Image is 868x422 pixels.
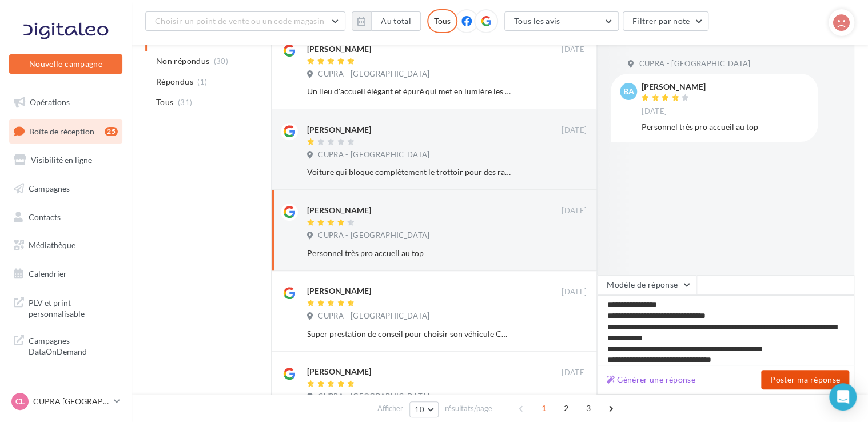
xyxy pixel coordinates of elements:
[9,54,122,74] button: Nouvelle campagne
[7,262,125,286] a: Calendrier
[445,403,492,414] span: résultats/page
[642,121,809,133] div: Personnel très pro accueil au top
[29,269,67,278] span: Calendrier
[352,11,421,31] button: Au total
[307,205,371,216] div: [PERSON_NAME]
[642,83,706,91] div: [PERSON_NAME]
[377,403,403,414] span: Afficher
[409,401,439,417] button: 10
[29,240,75,250] span: Médiathèque
[307,248,512,259] div: Personnel très pro accueil au top
[307,124,371,136] div: [PERSON_NAME]
[7,148,125,172] a: Visibilité en ligne
[29,333,118,357] span: Campagnes DataOnDemand
[557,399,575,417] span: 2
[29,212,61,221] span: Contacts
[15,396,25,407] span: CL
[7,233,125,257] a: Médiathèque
[562,125,587,136] span: [DATE]
[307,285,371,297] div: [PERSON_NAME]
[427,9,457,33] div: Tous
[33,396,109,407] p: CUPRA [GEOGRAPHIC_DATA]
[829,383,857,411] div: Open Intercom Messenger
[597,275,696,294] button: Modèle de réponse
[30,97,70,107] span: Opérations
[9,391,122,412] a: CL CUPRA [GEOGRAPHIC_DATA]
[761,370,849,389] button: Poster ma réponse
[562,45,587,55] span: [DATE]
[514,16,560,26] span: Tous les avis
[145,11,345,31] button: Choisir un point de vente ou un code magasin
[197,77,207,86] span: (1)
[7,177,125,201] a: Campagnes
[307,43,371,55] div: [PERSON_NAME]
[318,392,429,402] span: CUPRA - [GEOGRAPHIC_DATA]
[415,405,424,414] span: 10
[155,16,324,26] span: Choisir un point de vente ou un code magasin
[29,295,118,320] span: PLV et print personnalisable
[156,76,193,87] span: Répondus
[307,86,512,97] div: Un lieu d'accueil élégant et épuré qui met en lumière les véhicules tendances de chez Cupra ! Et ...
[318,150,429,160] span: CUPRA - [GEOGRAPHIC_DATA]
[7,328,125,362] a: Campagnes DataOnDemand
[31,155,92,165] span: Visibilité en ligne
[214,57,228,66] span: (30)
[318,230,429,241] span: CUPRA - [GEOGRAPHIC_DATA]
[178,98,192,107] span: (31)
[156,97,173,108] span: Tous
[562,368,587,378] span: [DATE]
[105,127,118,136] div: 25
[307,366,371,377] div: [PERSON_NAME]
[504,11,619,31] button: Tous les avis
[7,90,125,114] a: Opérations
[7,205,125,229] a: Contacts
[318,311,429,321] span: CUPRA - [GEOGRAPHIC_DATA]
[535,399,553,417] span: 1
[642,106,667,117] span: [DATE]
[307,166,512,178] div: Voiture qui bloque complètement le trottoir pour des raisons promotionnelles, impossible de passe...
[623,86,634,97] span: BA
[29,126,94,136] span: Boîte de réception
[307,328,512,340] div: Super prestation de conseil pour choisir son véhicule CUPRA ! - big up à [PERSON_NAME] notre cons...
[318,69,429,79] span: CUPRA - [GEOGRAPHIC_DATA]
[623,11,709,31] button: Filtrer par note
[579,399,598,417] span: 3
[602,373,700,387] button: Générer une réponse
[156,55,209,67] span: Non répondus
[371,11,421,31] button: Au total
[639,59,750,69] span: CUPRA - [GEOGRAPHIC_DATA]
[29,184,70,193] span: Campagnes
[562,206,587,216] span: [DATE]
[7,119,125,144] a: Boîte de réception25
[7,290,125,324] a: PLV et print personnalisable
[562,287,587,297] span: [DATE]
